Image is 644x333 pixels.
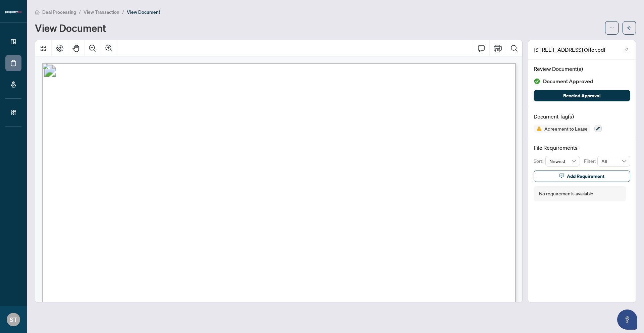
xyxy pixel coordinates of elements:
span: Deal Processing [42,9,76,15]
img: Document Status [534,78,540,85]
span: edit [624,48,629,52]
h4: File Requirements [534,144,630,152]
img: logo [5,10,21,14]
span: [STREET_ADDRESS] Offer.pdf [534,46,605,54]
p: Filter: [584,157,597,165]
span: Add Requirement [567,171,604,182]
span: arrow-left [627,26,632,30]
p: Sort: [534,157,545,165]
h4: Review Document(s) [534,65,630,73]
span: View Transaction [84,9,119,15]
li: / [122,8,124,16]
span: home [35,10,40,14]
li: / [79,8,81,16]
span: ST [10,315,17,324]
button: Open asap [617,310,637,330]
span: ellipsis [609,26,614,30]
span: Agreement to Lease [542,126,590,131]
button: Rescind Approval [534,90,630,101]
h1: View Document [35,22,106,33]
span: All [601,156,626,166]
span: Document Approved [543,77,593,86]
div: No requirements available [539,190,593,197]
img: Status Icon [534,125,542,133]
button: Add Requirement [534,171,630,182]
span: Newest [549,156,576,166]
span: Rescind Approval [563,90,601,101]
span: View Document [127,9,160,15]
h4: Document Tag(s) [534,112,630,121]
